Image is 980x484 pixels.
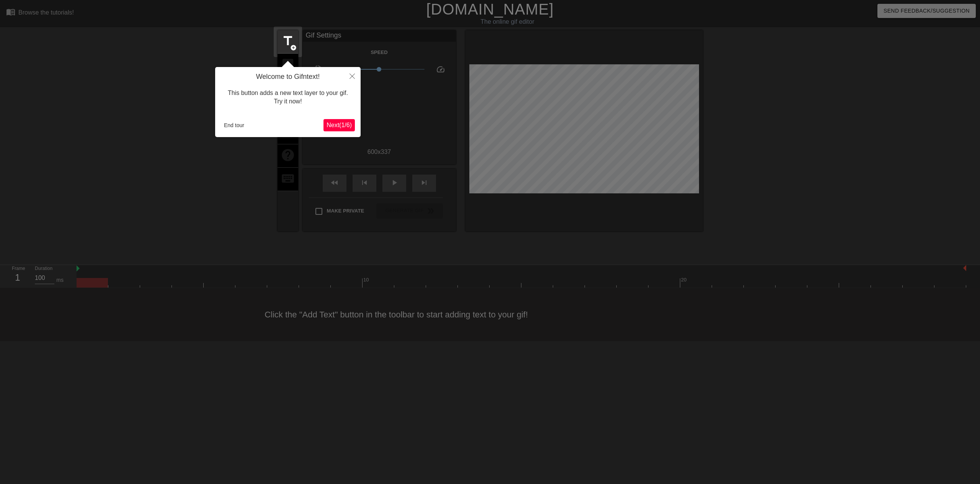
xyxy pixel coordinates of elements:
[323,119,355,131] button: Next
[344,67,361,85] button: Close
[221,81,355,114] div: This button adds a new text layer to your gif. Try it now!
[327,122,352,128] span: Next ( 1 / 6 )
[221,73,355,81] h4: Welcome to Gifntext!
[221,119,247,131] button: End tour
